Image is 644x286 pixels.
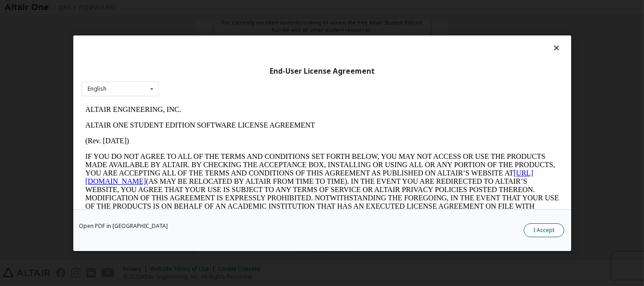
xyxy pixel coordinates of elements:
[524,223,564,237] button: I Accept
[4,51,478,117] p: IF YOU DO NOT AGREE TO ALL OF THE TERMS AND CONDITIONS SET FORTH BELOW, YOU MAY NOT ACCESS OR USE...
[4,124,478,158] p: This Altair One Student Edition Software License Agreement (“Agreement”) is between Altair Engine...
[4,67,452,83] a: [URL][DOMAIN_NAME]
[4,19,478,28] p: ALTAIR ONE STUDENT EDITION SOFTWARE LICENSE AGREEMENT
[4,4,478,12] p: ALTAIR ENGINEERING, INC.
[82,66,563,76] div: End-User License Agreement
[4,35,478,43] p: (Rev. [DATE])
[88,86,106,92] div: English
[79,223,168,228] a: Open PDF in [GEOGRAPHIC_DATA]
